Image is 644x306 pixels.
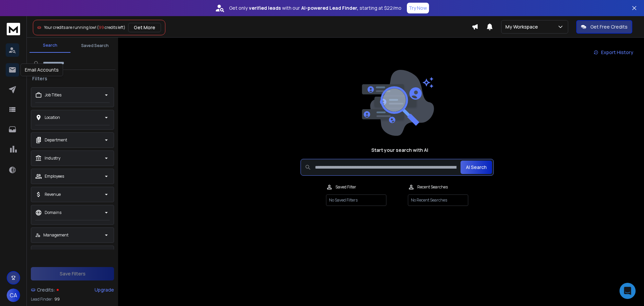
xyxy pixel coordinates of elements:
[249,5,281,11] strong: verified leads
[128,23,161,32] button: Get More
[505,24,541,30] p: My Workspace
[45,115,60,120] p: Location
[45,92,61,98] p: Job Titles
[45,174,64,179] p: Employees
[7,23,20,35] img: logo
[44,25,96,30] span: Your credits are running low!
[37,287,55,293] span: Credits:
[31,283,114,297] a: Credits:Upgrade
[45,210,61,215] p: Domains
[31,297,53,302] p: Lead Finder:
[407,3,429,13] button: Try Now
[45,192,61,197] p: Revenue
[588,46,639,59] a: Export History
[20,63,63,76] div: Email Accounts
[43,232,68,238] p: Management
[99,25,104,30] span: 99
[408,194,468,206] p: No Recent Searches
[97,25,125,30] span: ( credits left)
[335,184,356,190] p: Saved Filter
[30,75,50,82] h3: Filters
[590,24,628,30] p: Get Free Credits
[371,147,428,154] h1: Start your search with AI
[7,289,20,302] button: CA
[74,39,115,52] button: Saved Search
[54,297,60,302] span: 99
[360,70,434,136] img: image
[326,194,386,206] p: No Saved Filters
[576,20,632,34] button: Get Free Credits
[620,283,636,299] div: Open Intercom Messenger
[95,287,114,293] div: Upgrade
[409,5,427,11] p: Try Now
[45,156,60,161] p: Industry
[229,5,401,11] p: Get only with our starting at $22/mo
[30,39,70,53] button: Search
[417,184,448,190] p: Recent Searches
[45,137,67,143] p: Department
[461,161,492,174] button: AI Search
[301,5,358,11] strong: AI-powered Lead Finder,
